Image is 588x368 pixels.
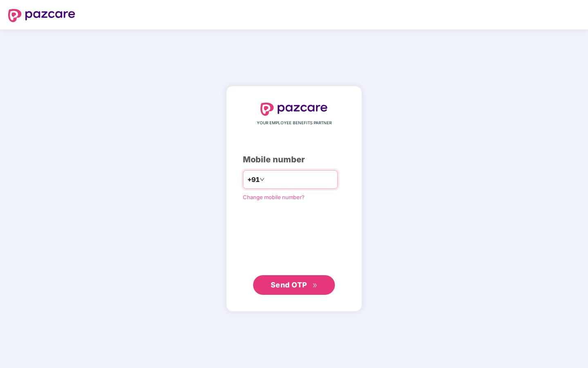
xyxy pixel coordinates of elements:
span: down [260,177,265,182]
img: logo [260,103,328,116]
a: Change mobile number? [243,194,305,200]
span: YOUR EMPLOYEE BENEFITS PARTNER [257,120,332,126]
span: Send OTP [271,280,307,289]
button: Send OTPdouble-right [253,275,335,295]
img: logo [8,9,75,22]
span: +91 [247,175,260,185]
span: double-right [312,283,318,288]
div: Mobile number [243,153,345,166]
